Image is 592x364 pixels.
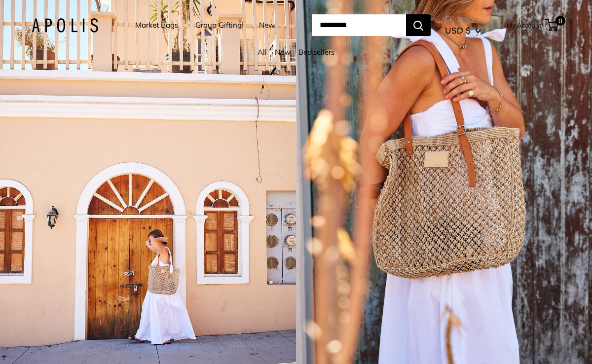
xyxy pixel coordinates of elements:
a: My Account [507,19,542,31]
input: Search... [312,14,406,36]
img: Apolis [32,18,98,33]
span: Currency [445,12,481,26]
button: Search [406,14,431,36]
span: USD $ [445,25,471,36]
a: 0 [546,19,558,31]
span: 0 [555,16,565,26]
a: New [275,47,291,57]
a: All [258,47,267,57]
a: New [259,18,275,32]
a: Bestsellers [298,47,334,57]
a: Market Bags [135,18,178,32]
button: USD $ [445,23,481,38]
a: Group Gifting [195,18,242,32]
